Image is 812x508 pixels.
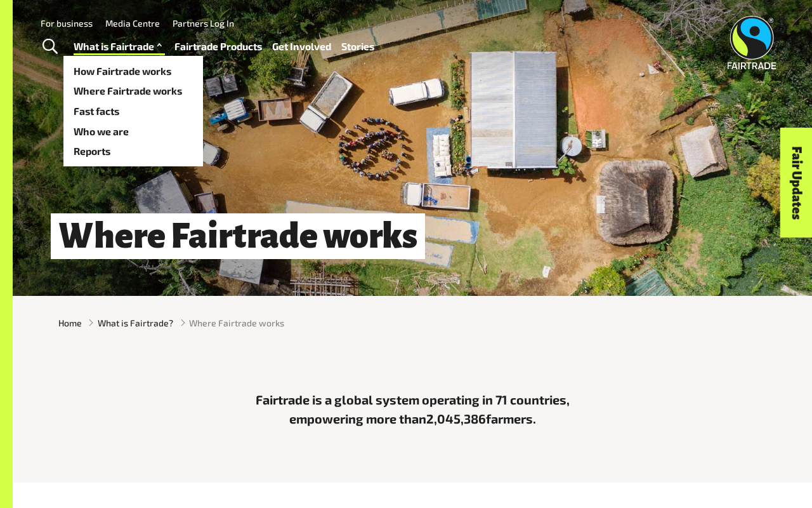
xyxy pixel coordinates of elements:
[189,316,284,330] span: Where Fairtrade works
[426,411,486,426] span: 2,045,386
[58,316,82,330] a: Home
[728,16,776,69] img: Fairtrade Australia New Zealand logo
[63,121,203,142] a: Who we are
[105,18,160,29] a: Media Centre
[239,391,586,428] p: Fairtrade is a global system operating in 71 countries, empowering more than farmers.
[173,18,234,29] a: Partners Log In
[341,37,374,55] a: Stories
[174,37,262,55] a: Fairtrade Products
[63,101,203,121] a: Fast facts
[41,18,93,29] a: For business
[74,37,165,55] a: What is Fairtrade
[272,37,331,55] a: Get Involved
[34,31,65,63] a: Toggle Search
[51,213,425,259] h1: Where Fairtrade works
[63,81,203,101] a: Where Fairtrade works
[63,141,203,161] a: Reports
[63,61,203,81] a: How Fairtrade works
[98,316,173,330] a: What is Fairtrade?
